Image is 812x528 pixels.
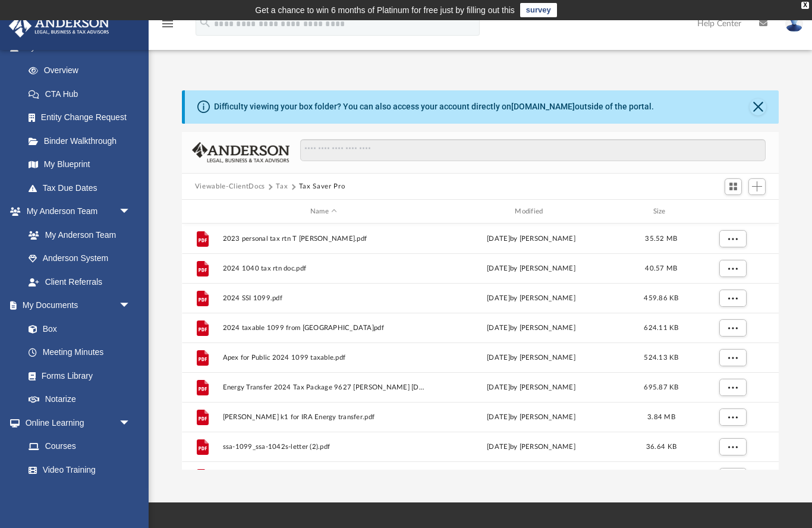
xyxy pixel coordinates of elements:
span: ssa-1099_ssa-1042s-letter (2).pdf [222,443,424,451]
a: Client Referrals [17,270,143,294]
span: 40.57 MB [645,265,677,272]
div: [DATE] by [PERSON_NAME] [430,412,632,423]
div: [DATE] by [PERSON_NAME] [430,323,632,334]
a: Box [17,317,137,341]
a: menu [160,23,175,31]
span: 2023 personal tax rtn T [PERSON_NAME].pdf [222,235,424,243]
span: Energy Transfer 2024 Tax Package 9627 [PERSON_NAME] [DATE] 06-55-00 PM.pdf [222,384,424,391]
span: 2024 taxable 1099 from [GEOGRAPHIC_DATA]pdf [222,324,424,332]
a: survey [520,3,557,17]
a: Binder Walkthrough [17,129,149,153]
a: Entity Change Request [17,106,149,130]
img: Anderson Advisors Platinum Portal [5,14,113,37]
a: Resources [17,482,143,505]
span: [PERSON_NAME] k1 for IRA Energy transfer.pdf [222,413,424,421]
button: More options [719,408,746,426]
div: [DATE] by [PERSON_NAME] [430,353,632,363]
a: CTA Hub [17,82,149,106]
button: More options [719,230,746,248]
span: arrow_drop_down [119,294,143,318]
button: Tax Saver Pro [299,181,345,192]
a: Overview [17,59,149,83]
span: arrow_drop_down [119,411,143,435]
a: Forms Library [17,364,137,388]
a: Meeting Minutes [17,341,143,364]
button: More options [719,260,746,278]
a: Anderson System [17,247,143,271]
span: 459.86 KB [644,295,678,301]
button: More options [719,319,746,337]
div: [DATE] by [PERSON_NAME] [430,234,632,244]
span: arrow_drop_down [119,200,143,224]
div: [DATE] by [PERSON_NAME] [430,263,632,274]
button: Viewable-ClientDocs [195,181,265,192]
span: 2024 1040 tax rtn doc.pdf [222,265,424,272]
a: My Anderson Teamarrow_drop_down [8,200,143,224]
span: Apex for Public 2024 1099 taxable.pdf [222,354,424,362]
span: 3.84 MB [647,414,675,420]
button: Add [748,178,766,195]
div: Difficulty viewing your box folder? You can also access your account directly on outside of the p... [214,100,654,113]
a: Notarize [17,388,143,411]
span: 524.13 KB [644,354,678,361]
span: 35.52 MB [645,235,677,242]
div: Modified [430,206,632,217]
div: grid [182,224,779,470]
button: More options [719,349,746,367]
i: search [199,16,212,29]
img: User Pic [785,15,803,32]
div: [DATE] by [PERSON_NAME] [430,442,632,452]
div: [DATE] by [PERSON_NAME] [430,382,632,393]
i: menu [160,17,175,31]
a: My Blueprint [17,153,143,177]
button: Close [750,99,766,115]
div: [DATE] by [PERSON_NAME] [430,293,632,304]
a: My Documentsarrow_drop_down [8,294,143,318]
a: Courses [17,435,143,458]
button: Tax [276,181,288,192]
div: Size [637,206,685,217]
a: [DOMAIN_NAME] [511,102,575,111]
a: Video Training [17,458,137,482]
input: Search files and folders [300,139,766,162]
div: id [187,206,217,217]
button: More options [719,290,746,307]
a: Tax Due Dates [17,176,149,200]
button: More options [719,438,746,456]
span: 624.11 KB [644,325,678,331]
span: 36.64 KB [646,444,676,450]
a: Online Learningarrow_drop_down [8,411,143,435]
button: Switch to Grid View [725,178,742,195]
span: 695.87 KB [644,384,678,391]
div: Get a chance to win 6 months of Platinum for free just by filling out this [255,3,515,17]
div: Name [222,206,424,217]
div: id [690,206,773,217]
div: close [801,2,809,9]
button: More options [719,379,746,397]
a: My Anderson Team [17,223,137,247]
span: 2024 SSI 1099.pdf [222,294,424,302]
